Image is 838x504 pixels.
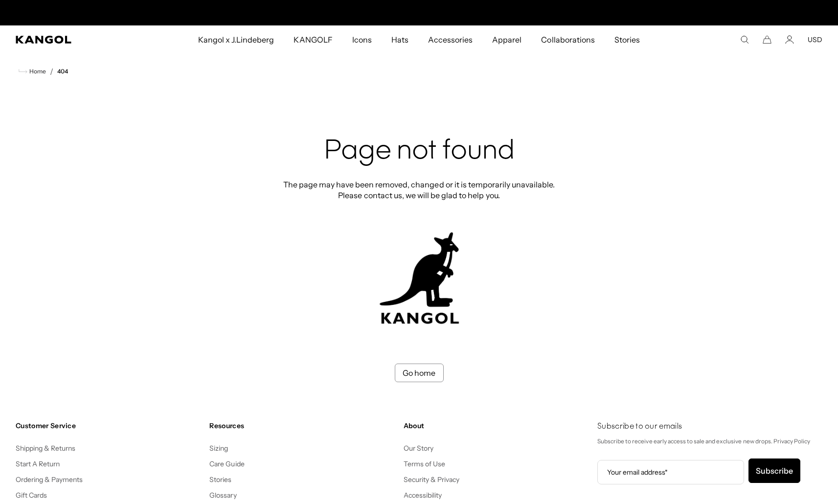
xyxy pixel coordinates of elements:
[16,491,47,500] a: Gift Cards
[280,136,558,167] h2: Page not found
[531,25,604,54] a: Collaborations
[188,25,284,54] a: Kangol x J.Lindeberg
[748,458,800,483] button: Subscribe
[395,364,444,382] a: Go home
[16,475,83,484] a: Ordering & Payments
[404,459,445,468] a: Terms of Use
[16,459,60,468] a: Start A Return
[404,491,442,500] a: Accessibility
[391,25,408,54] span: Hats
[209,444,228,453] a: Sizing
[418,25,482,54] a: Accessories
[209,475,231,484] a: Stories
[318,5,520,21] div: Announcement
[16,36,131,44] a: Kangol
[808,35,822,44] button: USD
[16,444,76,453] a: Shipping & Returns
[342,25,382,54] a: Icons
[16,421,202,430] h4: Customer Service
[763,35,771,44] button: Cart
[605,25,650,54] a: Stories
[740,35,749,44] summary: Search here
[482,25,531,54] a: Apparel
[280,179,558,201] p: The page may have been removed, changed or it is temporarily unavailable. Please contact us, we w...
[294,25,332,54] span: KANGOLF
[27,68,46,75] span: Home
[597,436,822,447] p: Subscribe to receive early access to sale and exclusive new drops. Privacy Policy
[428,25,473,54] span: Accessories
[209,459,244,468] a: Care Guide
[404,421,589,430] h4: About
[209,491,236,500] a: Glossary
[597,421,822,432] h4: Subscribe to our emails
[284,25,342,54] a: KANGOLF
[378,232,461,324] img: kangol-404-logo.jpg
[492,25,521,54] span: Apparel
[785,35,794,44] a: Account
[352,25,372,54] span: Icons
[19,67,46,76] a: Home
[318,5,520,21] div: 1 of 2
[614,25,640,54] span: Stories
[541,25,594,54] span: Collaborations
[198,25,274,54] span: Kangol x J.Lindeberg
[404,444,433,453] a: Our Story
[382,25,418,54] a: Hats
[46,66,53,77] li: /
[404,475,460,484] a: Security & Privacy
[57,68,68,75] a: 404
[209,421,395,430] h4: Resources
[318,5,520,21] slideshow-component: Announcement bar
